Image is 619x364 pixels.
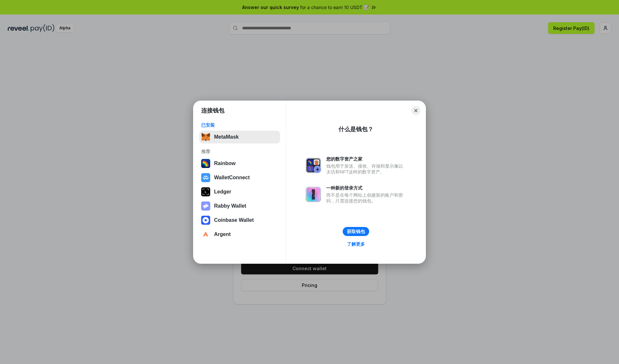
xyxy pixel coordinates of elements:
[199,171,280,184] button: WalletConnect
[326,192,406,204] div: 而不是在每个网站上创建新的账户和密码，只需连接您的钱包。
[201,122,278,128] div: 已安装
[343,240,369,248] a: 了解更多
[201,107,224,114] h1: 连接钱包
[347,241,365,247] div: 了解更多
[214,203,246,209] div: Rabby Wallet
[201,173,210,182] img: svg+xml,%3Csvg%20width%3D%2228%22%20height%3D%2228%22%20viewBox%3D%220%200%2028%2028%22%20fill%3D...
[199,185,280,198] button: Ledger
[199,131,280,143] button: MetaMask
[339,125,373,133] div: 什么是钱包？
[201,159,210,168] img: svg+xml,%3Csvg%20width%3D%22120%22%20height%3D%22120%22%20viewBox%3D%220%200%20120%20120%22%20fil...
[201,216,210,225] img: svg+xml,%3Csvg%20width%3D%2228%22%20height%3D%2228%22%20viewBox%3D%220%200%2028%2028%22%20fill%3D...
[306,158,321,173] img: svg+xml,%3Csvg%20xmlns%3D%22http%3A%2F%2Fwww.w3.org%2F2000%2Fsvg%22%20fill%3D%22none%22%20viewBox...
[326,185,406,191] div: 一种新的登录方式
[214,189,231,195] div: Ledger
[326,163,406,175] div: 钱包用于发送、接收、存储和显示像以太坊和NFT这样的数字资产。
[326,156,406,162] div: 您的数字资产之家
[214,217,254,223] div: Coinbase Wallet
[199,200,280,212] button: Rabby Wallet
[201,187,210,196] img: svg+xml,%3Csvg%20xmlns%3D%22http%3A%2F%2Fwww.w3.org%2F2000%2Fsvg%22%20width%3D%2228%22%20height%3...
[199,157,280,170] button: Rainbow
[411,106,420,115] button: Close
[199,228,280,241] button: Argent
[347,229,365,234] div: 获取钱包
[201,133,210,142] img: svg+xml,%3Csvg%20fill%3D%22none%22%20height%3D%2233%22%20viewBox%3D%220%200%2035%2033%22%20width%...
[343,227,369,236] button: 获取钱包
[214,134,239,140] div: MetaMask
[201,230,210,239] img: svg+xml,%3Csvg%20width%3D%2228%22%20height%3D%2228%22%20viewBox%3D%220%200%2028%2028%22%20fill%3D...
[214,161,236,166] div: Rainbow
[201,202,210,211] img: svg+xml,%3Csvg%20xmlns%3D%22http%3A%2F%2Fwww.w3.org%2F2000%2Fsvg%22%20fill%3D%22none%22%20viewBox...
[199,214,280,227] button: Coinbase Wallet
[306,187,321,202] img: svg+xml,%3Csvg%20xmlns%3D%22http%3A%2F%2Fwww.w3.org%2F2000%2Fsvg%22%20fill%3D%22none%22%20viewBox...
[214,231,231,237] div: Argent
[201,149,278,154] div: 推荐
[214,175,250,181] div: WalletConnect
